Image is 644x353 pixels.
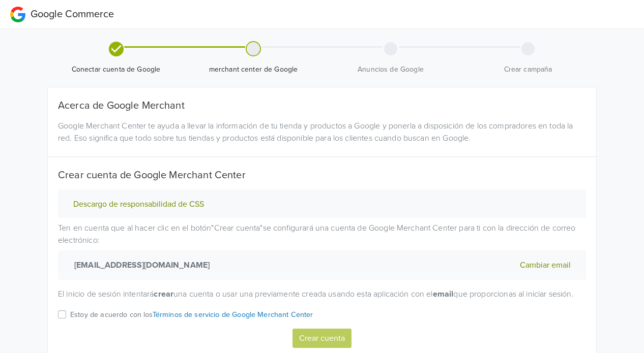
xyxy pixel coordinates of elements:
[70,309,313,320] p: Estoy de acuerdo con los
[154,289,173,299] strong: crear
[58,288,586,300] p: El inicio de sesión intentará una cuenta o usar una previamente creada usando esta aplicación con...
[58,169,586,181] h5: Crear cuenta de Google Merchant Center
[70,199,207,210] button: Descargo de responsabilidad de CSS
[326,65,455,75] span: Anuncios de Google
[50,120,594,144] div: Google Merchant Center te ayuda a llevar la información de tu tienda y productos a Google y poner...
[58,100,586,112] h5: Acerca de Google Merchant
[189,65,318,75] span: merchant center de Google
[517,259,574,272] button: Cambiar email
[51,65,181,75] span: Conectar cuenta de Google
[463,65,593,75] span: Crear campaña
[70,259,210,271] strong: [EMAIL_ADDRESS][DOMAIN_NAME]
[153,310,313,319] a: Términos de servicio de Google Merchant Center
[433,289,454,299] strong: email
[31,8,114,20] span: Google Commerce
[58,222,586,280] p: Ten en cuenta que al hacer clic en el botón " Crear cuenta " se configurará una cuenta de Google ...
